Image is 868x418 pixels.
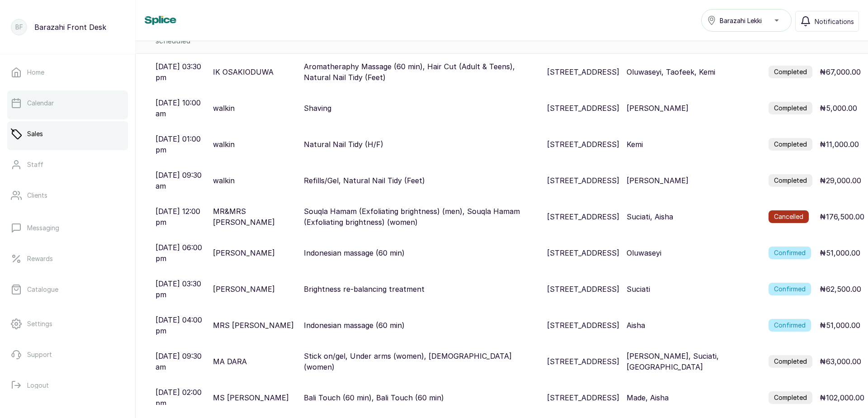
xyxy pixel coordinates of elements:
p: ₦176,500.00 [820,211,864,222]
label: Completed [769,66,812,78]
p: Aromatheraphy Massage (60 min), Hair Cut (Adult & Teens), Natural Nail Tidy (Feet) [304,61,540,83]
p: [DATE] 04:00 pm [156,314,206,336]
p: Suciati [627,284,650,294]
p: ₦51,000.00 [820,320,860,331]
p: walkin [213,175,235,186]
p: [DATE] 03:30 pm [156,278,206,300]
p: Bali Touch (60 min), Bali Touch (60 min) [304,392,444,403]
p: Sales [27,129,43,138]
p: MS [PERSON_NAME] [213,392,289,403]
p: Natural Nail Tidy (H/F) [304,139,383,150]
p: ₦51,000.00 [820,247,860,258]
p: IK OSAKIODUWA [213,66,274,77]
p: [DATE] 06:00 pm [156,242,206,264]
p: Clients [27,191,47,200]
label: Confirmed [769,319,811,332]
p: [STREET_ADDRESS] [547,103,619,114]
p: [STREET_ADDRESS] [547,392,619,403]
p: ₦11,000.00 [820,139,859,150]
p: [STREET_ADDRESS] [547,284,619,294]
a: Support [7,342,128,367]
p: [STREET_ADDRESS] [547,211,619,222]
p: Shaving [304,103,331,114]
p: [PERSON_NAME], Suciati, [GEOGRAPHIC_DATA] [627,351,761,372]
a: Clients [7,183,128,208]
p: Indonesian massage (60 min) [304,247,405,258]
p: [STREET_ADDRESS] [547,247,619,258]
a: Catalogue [7,277,128,302]
p: [PERSON_NAME] [213,247,275,258]
label: Completed [769,391,812,404]
p: BF [15,23,23,32]
p: MA DARA [213,356,247,367]
a: Calendar [7,90,128,116]
p: [PERSON_NAME] [627,175,689,186]
p: ₦62,500.00 [820,284,861,294]
p: ₦63,000.00 [820,356,861,367]
p: ₦29,000.00 [820,175,861,186]
p: [DATE] 01:00 pm [156,133,206,155]
p: [DATE] 09:30 am [156,351,206,372]
span: Notifications [815,17,854,26]
p: Rewards [27,254,53,263]
p: [DATE] 12:00 pm [156,206,206,228]
label: Completed [769,174,812,187]
label: Confirmed [769,283,811,295]
p: Souqla Hamam (Exfoliating brightness) (men), Souqla Hamam (Exfoliating brightness) (women) [304,206,540,228]
p: Calendar [27,99,54,108]
p: [STREET_ADDRESS] [547,320,619,331]
p: Suciati, Aisha [627,211,673,222]
p: Catalogue [27,285,58,294]
button: Barazahi Lekki [701,9,792,32]
p: ₦102,000.00 [820,392,864,403]
p: Settings [27,319,52,328]
p: Stick on/gel, Under arms (women), [DEMOGRAPHIC_DATA] (women) [304,351,540,372]
label: Cancelled [769,210,809,223]
button: Notifications [795,11,859,32]
p: Support [27,350,52,359]
p: Brightness re-balancing treatment [304,284,425,294]
button: Logout [7,373,128,398]
p: Indonesian massage (60 min) [304,320,405,331]
p: [STREET_ADDRESS] [547,66,619,77]
a: Home [7,60,128,85]
p: [DATE] 09:30 am [156,170,206,191]
p: Staff [27,160,43,169]
p: [STREET_ADDRESS] [547,356,619,367]
p: [PERSON_NAME] [627,103,689,114]
a: Sales [7,121,128,147]
p: Refills/Gel, Natural Nail Tidy (Feet) [304,175,425,186]
p: [STREET_ADDRESS] [547,175,619,186]
p: Messaging [27,223,59,233]
label: Completed [769,138,812,151]
a: Staff [7,152,128,177]
a: Messaging [7,215,128,241]
p: ₦67,000.00 [820,66,861,77]
a: Settings [7,311,128,337]
span: Barazahi Lekki [720,16,762,25]
p: Oluwaseyi [627,247,661,258]
p: Barazahi Front Desk [34,22,106,33]
p: [PERSON_NAME] [213,284,275,294]
p: Logout [27,381,49,390]
p: MRS [PERSON_NAME] [213,320,294,331]
p: Oluwaseyi, Taofeek, Kemi [627,66,715,77]
p: ₦5,000.00 [820,103,857,114]
p: Aisha [627,320,645,331]
label: Completed [769,102,812,114]
label: Confirmed [769,247,811,259]
p: [STREET_ADDRESS] [547,139,619,150]
p: [DATE] 10:00 am [156,97,206,119]
p: Home [27,68,44,77]
p: MR&MRS [PERSON_NAME] [213,206,297,228]
a: Rewards [7,246,128,271]
p: [DATE] 02:00 pm [156,387,206,408]
p: [DATE] 03:30 pm [156,61,206,83]
p: Kemi [627,139,643,150]
p: walkin [213,139,235,150]
p: walkin [213,103,235,114]
p: Made, Aisha [627,392,669,403]
label: Completed [769,355,812,368]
